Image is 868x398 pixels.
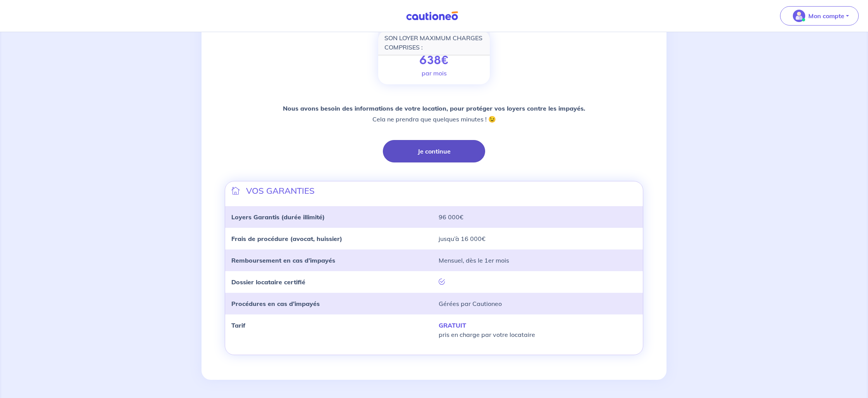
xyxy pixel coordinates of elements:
[283,104,585,112] strong: Nous avons besoin des informations de votre location, pour protéger vos loyers contre les impayés.
[439,321,466,329] strong: GRATUIT
[283,103,585,125] p: Cela ne prendra que quelques minutes ! 😉
[439,321,637,339] p: pris en charge par votre locataire
[383,140,485,162] button: Je continue
[231,256,335,264] strong: Remboursement en cas d’impayés
[808,11,844,20] p: Mon compte
[439,256,637,265] p: Mensuel, dès le 1er mois
[439,299,637,308] p: Gérées par Cautioneo
[419,54,449,68] p: 638
[441,52,449,69] span: €
[231,213,325,221] strong: Loyers Garantis (durée illimité)
[231,321,245,329] strong: Tarif
[403,11,461,21] img: Cautioneo
[246,184,315,197] p: VOS GARANTIES
[378,30,490,55] div: SON LOYER MAXIMUM CHARGES COMPRISES :
[231,300,320,307] strong: Procédures en cas d’impayés
[231,278,305,286] strong: Dossier locataire certifié
[439,212,637,222] p: 96 000€
[439,234,637,243] p: jusqu’à 16 000€
[231,235,342,243] strong: Frais de procédure (avocat, huissier)
[793,10,805,22] img: illu_account_valid_menu.svg
[422,68,447,78] p: par mois
[780,6,859,26] button: illu_account_valid_menu.svgMon compte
